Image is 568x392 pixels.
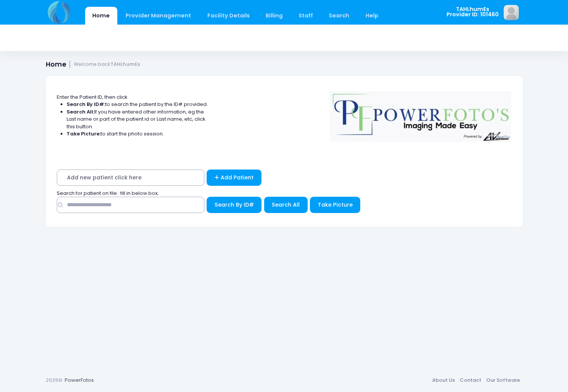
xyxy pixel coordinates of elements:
[215,201,254,208] span: Search By ID#
[264,197,308,213] button: Search All
[57,170,204,186] span: Add new patient click here
[67,130,101,137] strong: Take Picture:
[458,373,484,387] a: Contact
[358,7,386,25] a: Help
[74,62,140,67] small: Welcome back
[57,93,128,101] span: Enter the Patient ID, then click
[85,7,117,25] a: Home
[65,376,94,384] a: PowerFotos
[504,5,519,20] img: image
[67,108,94,115] strong: Search All:
[67,130,208,138] li: to start the photo session.
[207,170,261,186] a: Add Patient
[207,197,261,213] button: Search By ID#
[67,108,208,131] li: If you have entered other information, eg the Last name or part of the patient id or Last name, e...
[484,373,523,387] a: Our Software
[430,373,458,387] a: About Us
[57,190,159,197] span: Search for patient on file : fill in below box;
[318,201,353,208] span: Take Picture
[46,61,140,68] h1: Home
[67,101,105,108] strong: Search By ID#:
[272,201,300,208] span: Search All
[118,7,199,25] a: Provider Management
[258,7,290,25] a: Billing
[46,376,62,384] span: 2025©
[310,197,360,213] button: Take Picture
[200,7,257,25] a: Facility Details
[326,86,515,142] img: Logo
[447,6,499,17] span: TAHLhumEs Provider ID: 101460
[291,7,321,25] a: Staff
[322,7,357,25] a: Search
[67,101,208,108] li: to search the patient by the ID# provided.
[110,61,140,67] strong: TAHLhumEs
